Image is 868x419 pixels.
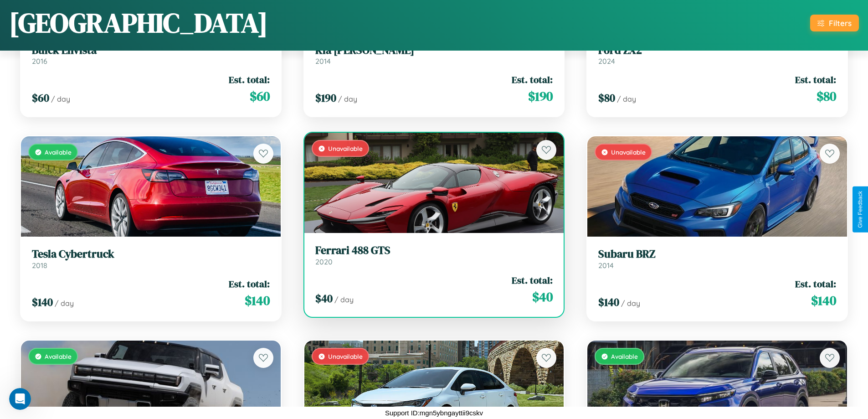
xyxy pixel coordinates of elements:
a: Tesla Cybertruck2018 [32,248,270,270]
span: / day [338,94,357,103]
a: Ferrari 488 GTS2020 [315,244,553,266]
span: / day [621,299,640,308]
h3: Tesla Cybertruck [32,248,270,261]
span: 2014 [598,261,614,270]
span: 2020 [315,257,333,266]
span: Est. total: [795,73,836,86]
span: Est. total: [229,277,270,290]
span: Est. total: [512,274,553,287]
h3: Subaru BRZ [598,248,836,261]
a: Ford ZX22024 [598,44,836,66]
span: 2024 [598,57,615,66]
span: Est. total: [229,73,270,86]
button: Filters [810,15,859,31]
span: $ 140 [245,291,270,310]
span: / day [55,299,74,308]
span: $ 60 [250,87,270,105]
iframe: Intercom live chat [9,388,31,410]
a: Buick Envista2016 [32,44,270,66]
span: / day [617,94,636,103]
span: $ 40 [532,288,553,306]
a: Subaru BRZ2014 [598,248,836,270]
h1: [GEOGRAPHIC_DATA] [9,4,268,41]
span: $ 190 [528,87,553,105]
span: 2016 [32,57,47,66]
span: / day [51,94,70,103]
span: Available [45,352,72,360]
span: $ 140 [598,295,619,310]
span: Est. total: [512,73,553,86]
div: Filters [829,18,852,28]
span: $ 140 [811,291,836,310]
span: Available [45,148,72,156]
span: / day [334,295,354,304]
span: $ 60 [32,90,49,105]
a: Kia [PERSON_NAME]2014 [315,44,553,66]
span: 2018 [32,261,47,270]
span: 2014 [315,57,331,66]
div: Give Feedback [857,191,863,228]
span: $ 190 [315,90,336,105]
span: Unavailable [328,145,363,152]
span: $ 80 [817,87,836,105]
span: $ 80 [598,90,615,105]
span: Unavailable [328,352,363,360]
span: Available [611,352,638,360]
span: Est. total: [795,277,836,290]
span: $ 140 [32,295,53,310]
span: Unavailable [611,148,646,156]
span: $ 40 [315,291,333,306]
p: Support ID: mgn5ybngayttii9cskv [385,407,483,419]
h3: Ferrari 488 GTS [315,244,553,257]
